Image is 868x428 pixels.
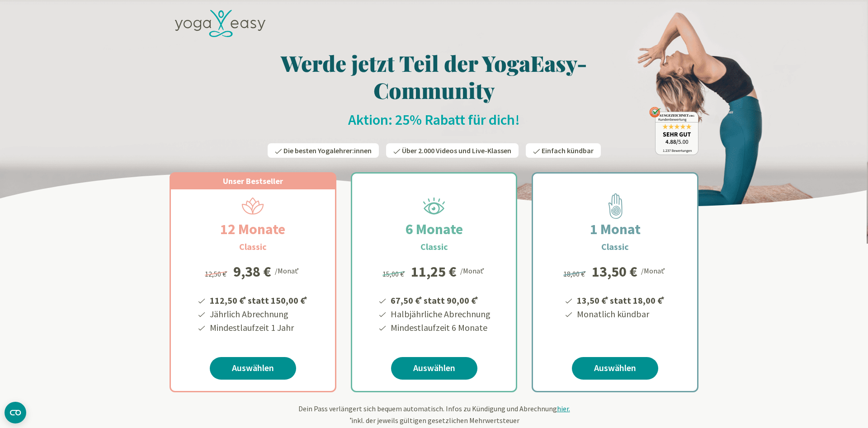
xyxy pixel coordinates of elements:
div: Dein Pass verlängert sich bequem automatisch. Infos zu Kündigung und Abrechnung [170,403,698,426]
a: Auswählen [210,357,296,380]
div: /Monat [275,264,301,276]
li: Halbjährliche Abrechnung [389,307,491,321]
li: Jährlich Abrechnung [208,307,309,321]
li: 67,50 € statt 90,00 € [389,292,491,307]
span: Unser Bestseller [223,176,283,186]
h1: Werde jetzt Teil der YogaEasy-Community [170,49,698,103]
a: Auswählen [572,357,658,380]
div: 13,50 € [592,264,637,279]
span: Über 2.000 Videos und Live-Klassen [402,146,511,155]
span: 18,00 € [563,269,587,278]
li: Mindestlaufzeit 6 Monate [389,321,491,334]
h3: Classic [601,240,629,254]
h2: 12 Monate [198,218,307,240]
div: 11,25 € [411,264,457,279]
div: 9,38 € [233,264,271,279]
button: CMP-Widget öffnen [5,402,26,423]
span: Die besten Yogalehrer:innen [283,146,372,155]
span: 12,50 € [205,269,229,278]
h2: 1 Monat [568,218,662,240]
li: Mindestlaufzeit 1 Jahr [208,321,309,334]
img: ausgezeichnet_badge.png [649,107,698,155]
span: 15,00 € [382,269,406,278]
span: hier. [557,404,570,413]
a: Auswählen [391,357,477,380]
li: 112,50 € statt 150,00 € [208,292,309,307]
div: /Monat [460,264,486,276]
span: Einfach kündbar [542,146,594,155]
div: /Monat [641,264,667,276]
h3: Classic [239,240,267,254]
h2: 6 Monate [384,218,485,240]
li: 13,50 € statt 18,00 € [576,292,666,307]
h3: Classic [420,240,448,254]
h2: Aktion: 25% Rabatt für dich! [170,111,698,129]
li: Monatlich kündbar [576,307,666,321]
span: inkl. der jeweils gültigen gesetzlichen Mehrwertsteuer [349,416,519,425]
